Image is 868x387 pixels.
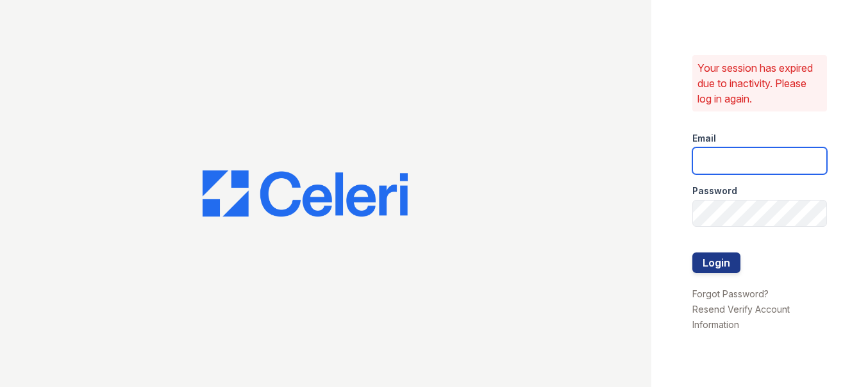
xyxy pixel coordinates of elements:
label: Email [692,132,716,145]
a: Resend Verify Account Information [692,304,790,330]
img: CE_Logo_Blue-a8612792a0a2168367f1c8372b55b34899dd931a85d93a1a3d3e32e68fde9ad4.png [203,170,408,217]
label: Password [692,185,737,197]
a: Forgot Password? [692,288,769,299]
p: Your session has expired due to inactivity. Please log in again. [697,60,822,106]
button: Login [692,252,740,273]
